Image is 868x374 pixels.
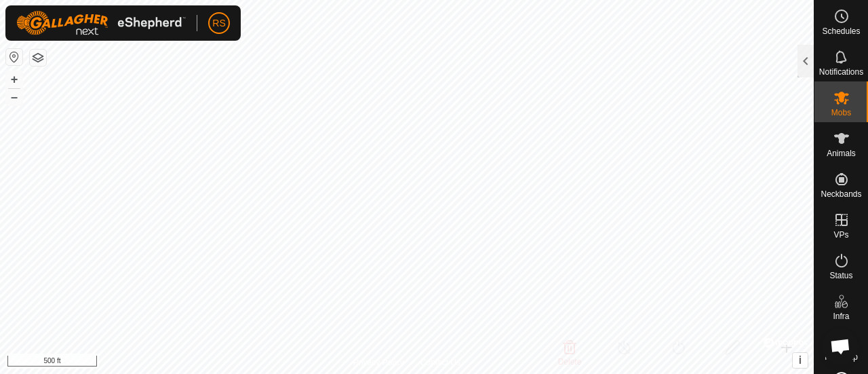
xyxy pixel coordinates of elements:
span: Neckbands [821,190,861,198]
span: Infra [833,312,849,320]
span: VPs [833,231,848,239]
a: Open chat [822,328,859,364]
span: Notifications [819,68,863,76]
button: + [6,71,22,88]
span: Animals [827,149,856,157]
img: Gallagher Logo [16,11,186,35]
span: Mobs [831,109,851,117]
button: i [793,353,808,368]
span: Heatmap [825,353,858,361]
button: – [6,89,22,105]
button: Reset Map [6,49,22,65]
button: Map Layers [30,50,46,66]
span: i [799,354,802,366]
span: Status [829,272,852,280]
a: Contact Us [420,356,460,369]
a: Privacy Policy [353,356,404,369]
span: RS [212,16,225,31]
span: Schedules [822,27,860,35]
